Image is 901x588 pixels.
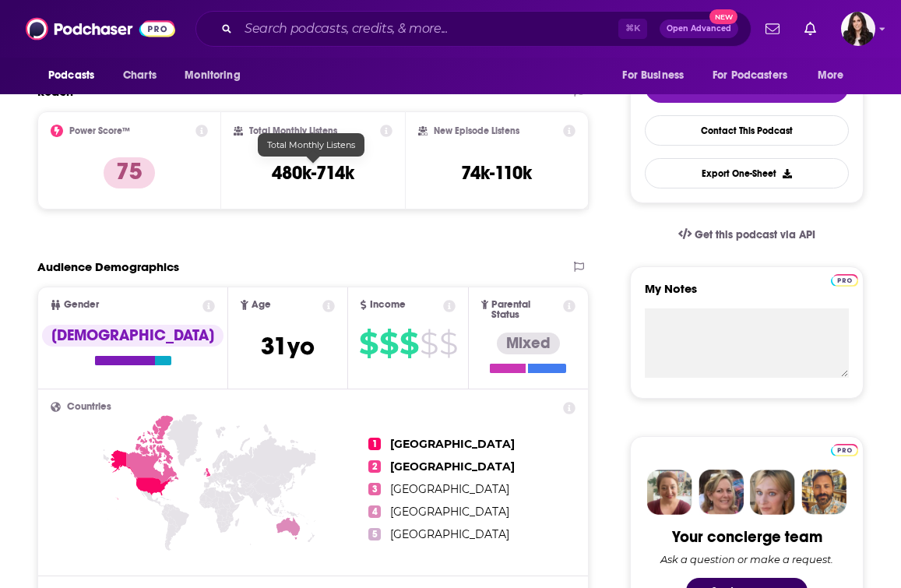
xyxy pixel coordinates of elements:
[439,331,457,356] span: $
[750,470,795,515] img: Jules Profile
[831,274,858,287] img: Podchaser Pro
[113,61,166,90] a: Charts
[238,16,618,41] input: Search podcasts, credits, & more...
[831,444,858,456] img: Podchaser Pro
[185,65,240,86] span: Monitoring
[645,158,849,188] button: Export One-Sheet
[195,11,751,47] div: Search podcasts, credits, & more...
[390,527,509,541] span: [GEOGRAPHIC_DATA]
[497,333,560,354] div: Mixed
[461,161,532,185] h3: 74k-110k
[174,61,260,90] button: open menu
[807,61,864,90] button: open menu
[699,470,744,515] img: Barbara Profile
[841,12,875,46] button: Show profile menu
[37,61,114,90] button: open menu
[672,527,822,547] div: Your concierge team
[647,470,692,515] img: Sydney Profile
[123,65,157,86] span: Charts
[709,9,737,24] span: New
[26,14,175,44] img: Podchaser - Follow, Share and Rate Podcasts
[368,505,381,518] span: 4
[390,459,515,474] span: [GEOGRAPHIC_DATA]
[660,19,738,38] button: Open AdvancedNew
[48,65,94,86] span: Podcasts
[611,61,703,90] button: open menu
[67,402,111,412] span: Countries
[618,19,647,39] span: ⌘ K
[390,482,509,496] span: [GEOGRAPHIC_DATA]
[399,331,418,356] span: $
[841,12,875,46] img: User Profile
[666,216,828,254] a: Get this podcast via API
[622,65,684,86] span: For Business
[69,125,130,136] h2: Power Score™
[104,157,155,188] p: 75
[252,300,271,310] span: Age
[831,272,858,287] a: Pro website
[368,438,381,450] span: 1
[261,331,315,361] span: 31 yo
[359,331,378,356] span: $
[713,65,787,86] span: For Podcasters
[818,65,844,86] span: More
[37,259,179,274] h2: Audience Demographics
[434,125,519,136] h2: New Episode Listens
[379,331,398,356] span: $
[272,161,354,185] h3: 480k-714k
[368,460,381,473] span: 2
[390,437,515,451] span: [GEOGRAPHIC_DATA]
[801,470,846,515] img: Jon Profile
[42,325,223,347] div: [DEMOGRAPHIC_DATA]
[645,281,849,308] label: My Notes
[798,16,822,42] a: Show notifications dropdown
[759,16,786,42] a: Show notifications dropdown
[645,115,849,146] a: Contact This Podcast
[660,553,833,565] div: Ask a question or make a request.
[390,505,509,519] span: [GEOGRAPHIC_DATA]
[695,228,815,241] span: Get this podcast via API
[370,300,406,310] span: Income
[702,61,810,90] button: open menu
[667,25,731,33] span: Open Advanced
[368,483,381,495] span: 3
[368,528,381,540] span: 5
[267,139,355,150] span: Total Monthly Listens
[841,12,875,46] span: Logged in as RebeccaShapiro
[64,300,99,310] span: Gender
[420,331,438,356] span: $
[249,125,337,136] h2: Total Monthly Listens
[491,300,560,320] span: Parental Status
[831,442,858,456] a: Pro website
